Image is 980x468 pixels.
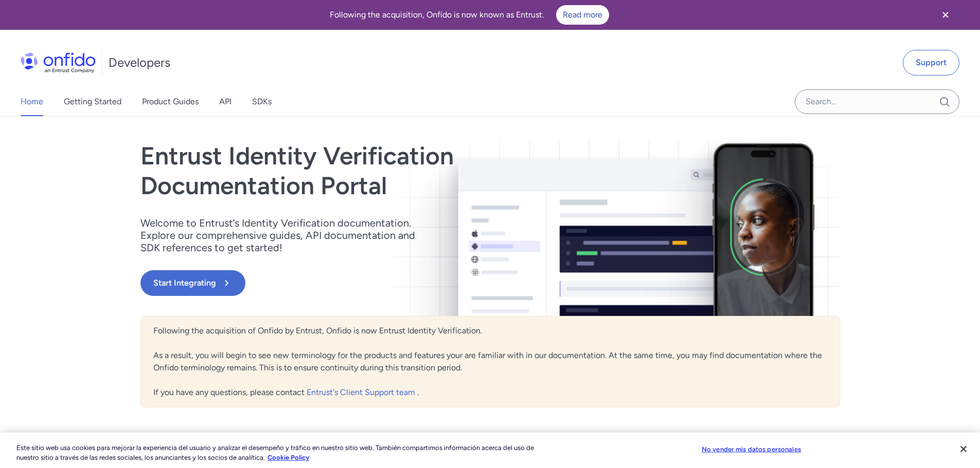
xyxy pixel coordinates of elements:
[142,87,199,116] a: Product Guides
[556,5,609,25] a: Read more
[252,87,272,116] a: SDKs
[268,454,309,461] a: Más información sobre su privacidad, se abre en una nueva pestaña
[307,387,417,397] a: Entrust's Client Support team
[16,443,539,463] div: Este sitio web usa cookies para mejorar la experiencia del usuario y analizar el desempeño y tráf...
[795,89,959,114] input: Onfido search input field
[140,270,630,296] a: Start Integrating
[140,141,630,200] h1: Entrust Identity Verification Documentation Portal
[140,217,429,254] p: Welcome to Entrust’s Identity Verification documentation. Explore our comprehensive guides, API d...
[64,87,121,116] a: Getting Started
[21,87,43,116] a: Home
[926,2,965,28] button: Close banner
[12,5,926,25] div: Following the acquisition, Onfido is now known as Entrust.
[952,438,975,460] button: Cerrar
[21,52,96,73] img: Onfido Logo
[140,270,245,296] button: Start Integrating
[702,439,801,460] button: No vender mis datos personales
[903,50,959,76] a: Support
[140,316,840,407] div: Following the acquisition of Onfido by Entrust, Onfido is now Entrust Identity Verification. As a...
[109,54,170,71] h1: Developers
[939,9,952,21] svg: Close banner
[219,87,231,116] a: API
